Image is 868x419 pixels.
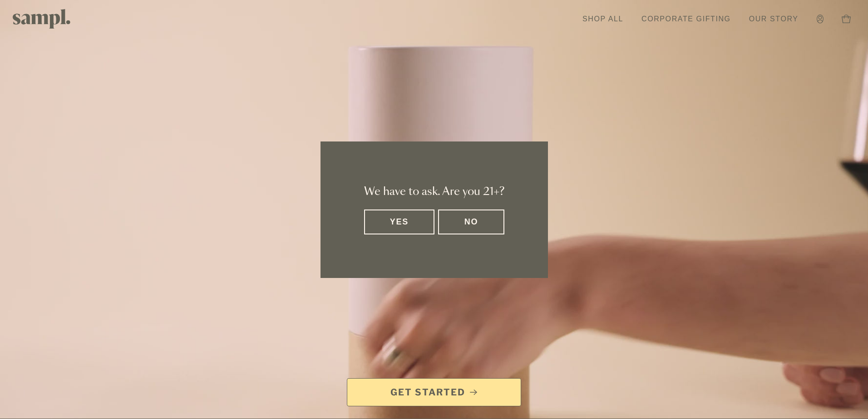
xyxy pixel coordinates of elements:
[745,9,803,29] a: Our Story
[637,9,735,29] a: Corporate Gifting
[347,378,521,406] a: Get Started
[390,386,465,399] span: Get Started
[13,9,71,29] img: Sampl logo
[578,9,628,29] a: Shop All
